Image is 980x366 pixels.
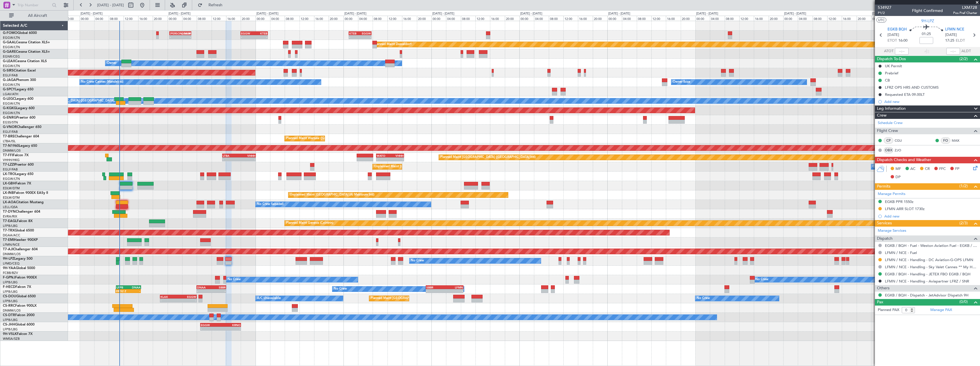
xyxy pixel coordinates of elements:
div: KTEB [254,32,267,35]
span: F-GPNJ [3,276,15,279]
div: Planned Maint [GEOGRAPHIC_DATA] ([GEOGRAPHIC_DATA]) [371,294,461,303]
div: 00:00 [256,16,270,21]
div: 04:00 [534,16,549,21]
a: G-SIRSCitation Excel [3,69,36,72]
div: VHHH [390,154,403,157]
div: EGGW [241,32,254,35]
a: T7-DYNChallenger 604 [3,210,40,213]
span: Refresh [204,3,228,7]
div: 00:00 [344,16,358,21]
a: LX-TROLegacy 650 [3,172,33,176]
div: 00:00 [431,16,446,21]
span: CR [925,166,930,172]
div: - [180,35,190,39]
div: DNAA [128,286,140,289]
div: - [128,289,140,293]
div: - [377,158,390,161]
span: 9H-VSLK [3,332,17,336]
a: EDLW/DTM [3,186,20,190]
div: Planned Maint Warsaw ([GEOGRAPHIC_DATA]) [286,134,355,143]
span: Services [877,220,892,227]
div: 04:00 [270,16,285,21]
span: 534927 [878,5,891,11]
span: T7-LZZI [3,163,15,166]
span: ATOT [884,48,893,54]
div: 00:00 [168,16,182,21]
div: 16:00 [226,16,241,21]
a: LFPB/LBG [3,318,18,322]
span: LX-AOA [3,201,16,204]
div: - [254,35,267,39]
div: 04:00 [358,16,373,21]
div: No Crew Cannes (Mandelieu) [81,78,123,86]
span: T7-AJI [3,248,13,251]
div: Unplanned Maint [GEOGRAPHIC_DATA] ([GEOGRAPHIC_DATA]) [374,162,468,171]
span: LFMN NCE [945,27,964,32]
a: G-GARECessna Citation XLS+ [3,50,50,54]
a: EVRA/RIX [3,214,17,219]
div: 12:00 [212,16,226,21]
div: 20:00 [329,16,343,21]
a: F-HECDFalcon 7X [3,285,31,289]
a: G-VNORChallenger 650 [3,125,41,129]
a: LFPB/LBG [3,224,18,228]
div: No Crew [334,285,347,293]
div: LTBA [223,154,239,157]
span: Pax [877,299,883,306]
div: 08:00 [813,16,827,21]
span: 01:25 [922,31,931,37]
a: LX-GBHFalcon 7X [3,182,31,185]
div: KLAX [160,295,178,298]
div: EGGW [178,295,196,298]
a: LX-AOACitation Mustang [3,201,44,204]
a: Manage Permits [878,191,905,197]
span: CS-RRC [3,304,15,308]
div: [DATE] - [DATE] [872,11,894,16]
span: Others [877,285,889,292]
span: (1/2) [959,183,968,189]
a: LFMN/NCE [3,243,20,247]
div: 16:00 [754,16,768,21]
a: LFMN / NCE - Handling - Sky Valet Cannes ** My Handling**LFMD / CEQ [885,265,977,269]
div: - [426,289,445,293]
div: 00:00 [80,16,94,21]
span: 17:25 [945,38,954,44]
div: 12:00 [300,16,314,21]
span: G-GARE [3,50,16,54]
span: G-GAAL [3,41,16,44]
a: LX-INBFalcon 900EX EASy II [3,191,48,195]
div: 08:00 [197,16,211,21]
a: DNMM/LOS [3,149,21,153]
a: G-SPCYLegacy 650 [3,88,33,91]
div: - [390,158,403,161]
a: DNMM/LOS [3,252,21,256]
a: FCBB/BZV [3,271,18,275]
div: Add new [884,214,977,219]
a: CS-JHHGlobal 6000 [3,323,35,326]
div: [PERSON_NAME] [170,32,180,35]
div: Add new [884,99,977,104]
div: [DATE] - [DATE] [784,11,806,16]
span: G-VNOR [3,125,17,129]
a: 9H-YAAGlobal 5000 [3,267,35,270]
span: LXM728 [953,5,977,11]
span: AC [910,166,915,172]
div: 00:00 [607,16,622,21]
span: P1/2 [878,11,891,15]
div: 04:00 [182,16,197,21]
div: 20:00 [593,16,607,21]
div: 00:00 [519,16,534,21]
div: - [445,289,463,293]
div: A/C Unavailable [257,294,281,303]
span: G-SPCY [3,88,15,91]
span: T7-TRX [3,229,15,232]
div: 20:00 [241,16,255,21]
div: 12:00 [475,16,490,21]
div: 04:00 [622,16,636,21]
div: 16:00 [402,16,417,21]
a: EGGW/LTN [3,111,20,115]
a: EGNR/CEG [3,54,20,59]
div: No Crew Sabadell [257,200,284,209]
div: Owner Ibiza [673,78,690,86]
div: A/C Unavailable [GEOGRAPHIC_DATA] ([GEOGRAPHIC_DATA]) [22,97,115,105]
